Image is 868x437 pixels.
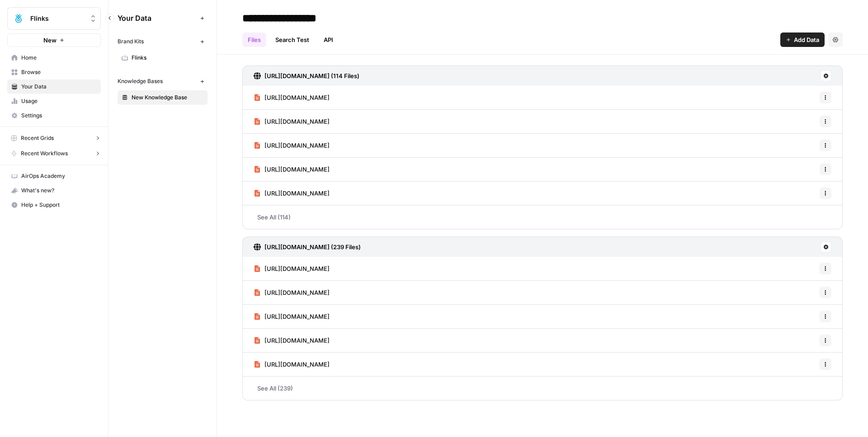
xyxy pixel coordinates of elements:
[132,93,203,102] span: New Knowledge Base
[318,33,339,47] a: API
[11,149,101,158] button: Recent Workflows
[264,264,330,273] span: [URL][DOMAIN_NAME]
[264,71,359,80] h3: [URL][DOMAIN_NAME] (114 Files)
[264,165,330,174] span: [URL][DOMAIN_NAME]
[242,205,843,229] a: See All (114)
[118,90,208,105] a: New Knowledge Base
[254,281,330,304] a: [URL][DOMAIN_NAME]
[7,51,101,65] a: Home
[270,33,315,47] a: Search Test
[242,33,266,47] a: Files
[21,97,97,105] span: Usage
[254,66,359,86] a: [URL][DOMAIN_NAME] (114 Files)
[7,108,101,123] a: Settings
[10,10,27,27] img: Flinks Logo
[780,33,825,47] button: Add Data
[254,237,361,257] a: [URL][DOMAIN_NAME] (239 Files)
[21,134,54,142] span: Recent Grids
[8,184,100,197] div: What's new?
[21,54,97,62] span: Home
[7,94,101,108] a: Usage
[254,158,330,181] a: [URL][DOMAIN_NAME]
[254,329,330,352] a: [URL][DOMAIN_NAME]
[118,77,163,85] span: Knowledge Bases
[264,288,330,297] span: [URL][DOMAIN_NAME]
[264,93,330,102] span: [URL][DOMAIN_NAME]
[7,7,101,30] button: Workspace: Flinks
[264,312,330,321] span: [URL][DOMAIN_NAME]
[21,172,97,180] span: AirOps Academy
[264,141,330,150] span: [URL][DOMAIN_NAME]
[7,33,101,47] button: New
[21,68,97,76] span: Browse
[264,336,330,345] span: [URL][DOMAIN_NAME]
[264,117,330,126] span: [URL][DOMAIN_NAME]
[118,51,208,65] a: Flinks
[7,169,101,183] a: AirOps Academy
[254,181,330,205] a: [URL][DOMAIN_NAME]
[254,134,330,157] a: [URL][DOMAIN_NAME]
[254,257,330,280] a: [URL][DOMAIN_NAME]
[21,83,97,91] span: Your Data
[118,13,197,23] span: Your Data
[21,112,97,120] span: Settings
[30,14,85,23] span: Flinks
[118,37,144,46] span: Brand Kits
[264,189,330,198] span: [URL][DOMAIN_NAME]
[254,353,330,376] a: [URL][DOMAIN_NAME]
[7,183,101,198] button: What's new?
[254,110,330,133] a: [URL][DOMAIN_NAME]
[254,86,330,109] a: [URL][DOMAIN_NAME]
[43,36,57,45] span: New
[11,134,101,142] button: Recent Grids
[21,149,68,158] span: Recent Workflows
[132,54,203,62] span: Flinks
[7,65,101,79] a: Browse
[21,201,97,209] span: Help + Support
[7,198,101,212] button: Help + Support
[7,79,101,94] a: Your Data
[264,360,330,369] span: [URL][DOMAIN_NAME]
[794,35,819,44] span: Add Data
[254,305,330,328] a: [URL][DOMAIN_NAME]
[264,242,361,251] h3: [URL][DOMAIN_NAME] (239 Files)
[242,377,843,400] a: See All (239)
